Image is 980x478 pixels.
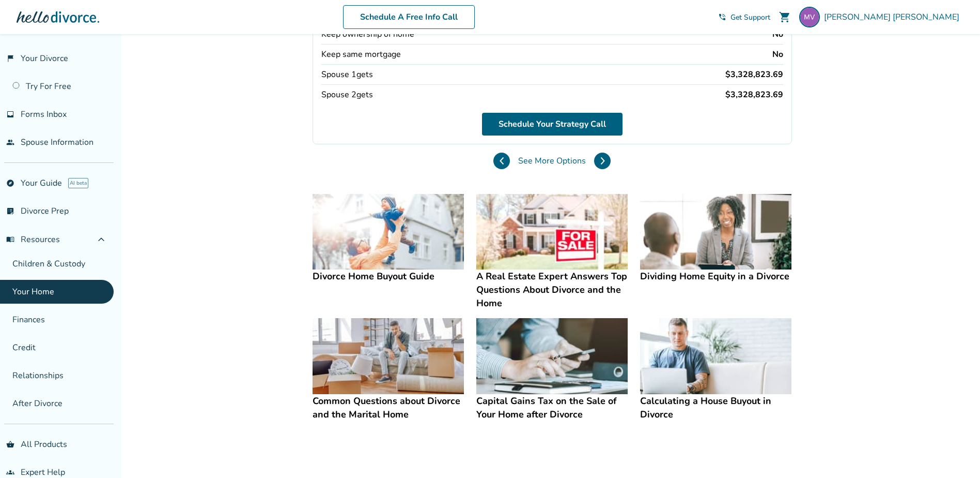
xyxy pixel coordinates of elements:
[640,270,791,283] h4: Dividing Home Equity in a Divorce
[313,318,464,421] a: Common Questions about Divorce and the Marital HomeCommon Questions about Divorce and the Marital...
[6,138,14,146] span: people
[725,69,783,80] div: $3,328,823.69
[95,233,107,246] span: expand_less
[6,440,14,449] span: shopping_basket
[321,49,401,60] div: Keep same mortgage
[476,270,628,310] h4: A Real Estate Expert Answers Top Questions About Divorce and the Home
[6,468,14,476] span: groups
[313,394,464,421] h4: Common Questions about Divorce and the Marital Home
[476,318,628,394] img: Capital Gains Tax on the Sale of Your Home after Divorce
[343,5,475,29] a: Schedule A Free Info Call
[6,207,14,215] span: list_alt_check
[313,194,464,270] img: Divorce Home Buyout Guide
[640,318,791,421] a: Calculating a House Buyout in DivorceCalculating a House Buyout in Divorce
[476,394,628,421] h4: Capital Gains Tax on the Sale of Your Home after Divorce
[6,179,14,187] span: explore
[6,54,14,63] span: flag_2
[799,7,820,27] img: mattvincent39@yahoo.com
[718,13,726,21] span: phone_in_talk
[68,178,88,188] span: AI beta
[824,11,963,23] span: [PERSON_NAME] [PERSON_NAME]
[476,318,628,421] a: Capital Gains Tax on the Sale of Your Home after DivorceCapital Gains Tax on the Sale of Your Hom...
[6,110,14,118] span: inbox
[6,235,14,244] span: menu_book
[21,109,67,120] span: Forms Inbox
[321,69,373,80] div: Spouse 1 gets
[772,49,783,60] div: No
[640,194,791,283] a: Dividing Home Equity in a DivorceDividing Home Equity in a Divorce
[321,89,373,100] div: Spouse 2 gets
[482,113,623,136] a: Schedule Your Strategy Call
[476,194,628,310] a: A Real Estate Expert Answers Top Questions About Divorce and the HomeA Real Estate Expert Answers...
[518,155,586,167] span: See More Options
[730,12,770,22] span: Get Support
[6,234,60,245] span: Resources
[640,194,791,270] img: Dividing Home Equity in a Divorce
[725,89,783,100] div: $3,328,823.69
[313,194,464,283] a: Divorce Home Buyout GuideDivorce Home Buyout Guide
[640,318,791,394] img: Calculating a House Buyout in Divorce
[779,11,791,23] span: shopping_cart
[313,318,464,394] img: Common Questions about Divorce and the Marital Home
[928,428,980,478] iframe: Chat Widget
[476,194,628,270] img: A Real Estate Expert Answers Top Questions About Divorce and the Home
[718,12,770,22] a: phone_in_talkGet Support
[640,394,791,421] h4: Calculating a House Buyout in Divorce
[313,270,464,283] h4: Divorce Home Buyout Guide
